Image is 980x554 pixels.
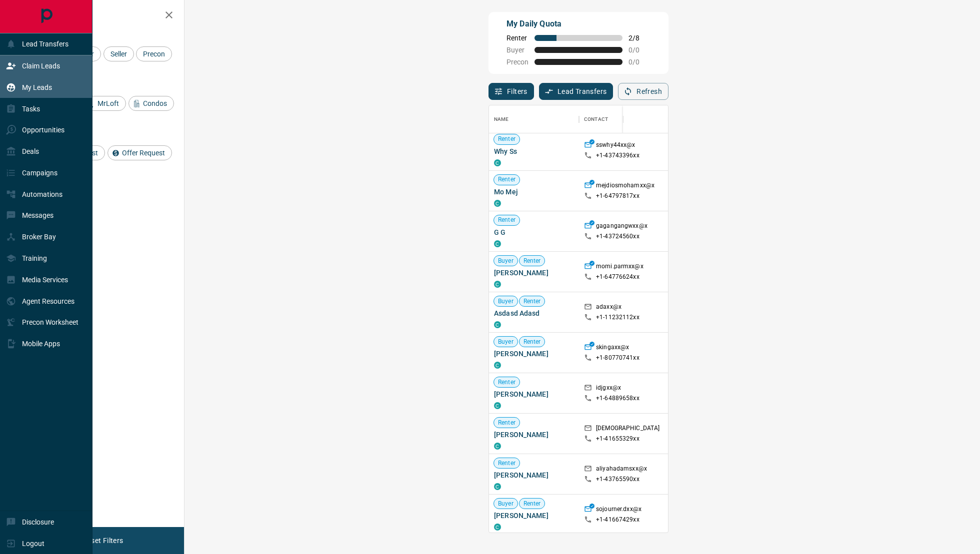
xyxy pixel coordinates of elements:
span: Renter [494,378,519,386]
span: Renter [494,135,519,143]
span: Renter [506,34,528,42]
button: Lead Transfers [539,83,613,100]
p: adaxx@x [596,303,621,313]
div: Condos [128,96,174,111]
div: condos.ca [494,524,501,531]
p: idjgxx@x [596,384,621,394]
p: skingaxx@x [596,343,629,354]
p: +1- 43743396xx [596,151,639,160]
p: +1- 43724560xx [596,232,639,241]
div: condos.ca [494,402,501,409]
span: Renter [494,459,519,468]
span: G G [494,227,574,237]
div: Precon [136,46,172,61]
p: aliyahadamsxx@x [596,465,647,475]
p: gagangangwxx@x [596,222,647,232]
span: Renter [494,419,519,427]
p: momi.parmxx@x [596,262,643,273]
div: condos.ca [494,281,501,288]
span: Renter [519,337,545,346]
span: Renter [519,500,545,508]
span: [PERSON_NAME] [494,470,574,480]
p: +1- 64889658xx [596,394,639,403]
span: 0 / 0 [628,46,650,54]
p: +1- 64776624xx [596,273,639,281]
div: condos.ca [494,321,501,328]
div: Contact [584,105,608,133]
div: condos.ca [494,159,501,166]
h2: Filters [32,10,174,22]
p: sojourner.dxx@x [596,505,641,516]
p: mejdiosmohamxx@x [596,181,654,192]
div: condos.ca [494,443,501,450]
span: 2 / 8 [628,34,650,42]
span: Condos [139,99,170,107]
span: Buyer [506,46,528,54]
p: [DEMOGRAPHIC_DATA] [596,424,659,435]
span: [PERSON_NAME] [494,511,574,521]
span: [PERSON_NAME] [494,430,574,440]
span: Why Ss [494,146,574,156]
div: Contact [579,105,659,133]
span: Renter [494,175,519,184]
span: [PERSON_NAME] [494,268,574,278]
span: [PERSON_NAME] [494,349,574,359]
span: Precon [139,50,168,58]
div: MrLoft [83,96,126,111]
span: Renter [519,256,545,265]
div: condos.ca [494,362,501,369]
div: Name [494,105,509,133]
div: Offer Request [107,145,172,160]
span: Renter [494,216,519,224]
span: Seller [107,50,130,58]
span: Buyer [494,500,517,508]
span: Mo Mej [494,187,574,197]
div: condos.ca [494,483,501,490]
button: Filters [488,83,534,100]
p: +1- 41655329xx [596,435,639,443]
button: Refresh [618,83,668,100]
p: sswhy44xx@x [596,141,635,151]
span: Offer Request [118,149,168,157]
div: condos.ca [494,200,501,207]
div: Name [489,105,579,133]
span: 0 / 0 [628,58,650,66]
p: +1- 41667429xx [596,516,639,524]
span: Buyer [494,297,517,305]
p: +1- 43765590xx [596,475,639,484]
div: condos.ca [494,240,501,247]
p: +1- 11232112xx [596,313,639,322]
span: Asdasd Adasd [494,308,574,318]
span: Precon [506,58,528,66]
button: Reset Filters [76,532,129,549]
span: MrLoft [94,99,122,107]
p: My Daily Quota [506,18,650,30]
span: Renter [519,297,545,305]
div: Seller [103,46,134,61]
span: Buyer [494,337,517,346]
span: [PERSON_NAME] [494,389,574,399]
p: +1- 64797817xx [596,192,639,200]
p: +1- 80770741xx [596,354,639,362]
span: Buyer [494,256,517,265]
